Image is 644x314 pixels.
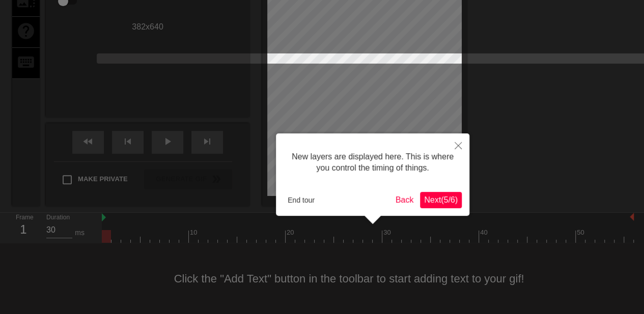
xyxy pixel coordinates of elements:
div: New layers are displayed here. This is where you control the timing of things. [284,141,462,184]
span: Next ( 5 / 6 ) [424,195,458,204]
button: Next [420,192,462,208]
button: Close [447,133,469,157]
button: Back [391,192,418,208]
button: End tour [284,192,319,208]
